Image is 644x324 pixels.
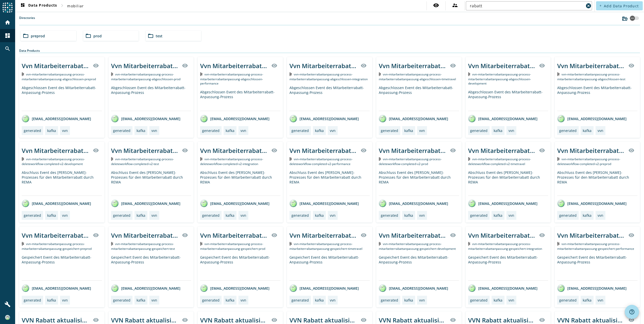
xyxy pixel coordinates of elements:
[315,298,324,303] div: kafka
[379,255,459,280] div: Gespeichert Event des Mitarbeiterrabatt-Anpassung-Prozess
[200,115,270,122] div: [EMAIL_ADDRESS][DOMAIN_NAME]
[22,85,102,111] div: Abgeschlossen Event des Mitarbeiterrabatt-Anpassung-Prozess
[379,200,448,207] div: [EMAIL_ADDRESS][DOMAIN_NAME]
[289,85,370,111] div: Abgeschlossen Event des Mitarbeiterrabatt-Anpassung-Prozess
[557,231,625,239] div: Vvn Mitarbeiterrabattanpassung Process Gespeichert
[22,157,24,161] img: Kafka Topic: vvn-mitarbeiterrabattanpassung-process-deleteworkflow-completed-v2-development
[93,317,99,323] mat-icon: visibility
[182,232,188,238] mat-icon: visibility
[289,284,297,292] img: avatar
[379,157,442,166] span: Kafka Topic: vvn-mitarbeiterrabattanpassung-process-deleteworkflow-completed-v2-prod
[200,284,208,292] img: avatar
[22,115,29,122] img: avatar
[557,284,565,292] img: avatar
[240,128,246,133] div: vvn
[111,115,119,122] img: avatar
[111,200,119,207] img: avatar
[583,298,592,303] div: kafka
[200,200,208,207] img: avatar
[289,72,292,76] img: Kafka Topic: vvn-mitarbeiterrabattanpassung-process-mitarbeiterrabattanpassung-abgeschlossen-inte...
[468,157,531,166] span: Kafka Topic: vvn-mitarbeiterrabattanpassung-process-deleteworkflow-completed-v2-timetravel
[557,255,637,280] div: Gespeichert Event des Mitarbeiterrabatt-Anpassung-Prozess
[379,115,448,122] div: [EMAIL_ADDRESS][DOMAIN_NAME]
[22,200,91,207] div: [EMAIL_ADDRESS][DOMAIN_NAME]
[113,128,130,133] div: generated
[85,33,91,39] mat-icon: folder_open
[22,242,92,251] span: Kafka Topic: vvn-mitarbeiterrabattanpassung-process-mitarbeiterrabattanpassung-gespeichert-preprod
[468,72,470,76] img: Kafka Topic: vvn-mitarbeiterrabattanpassung-process-mitarbeiterrabattanpassung-abgeschlossen-deve...
[404,298,413,303] div: kafka
[59,3,65,9] mat-icon: chevron_right
[202,213,220,218] div: generated
[559,128,577,133] div: generated
[151,213,157,218] div: vvn
[508,213,514,218] div: vvn
[200,62,268,70] div: Vvn Mitarbeiterrabattanpassung Process Abgeschlossen
[557,200,565,207] img: avatar
[289,284,359,292] div: [EMAIL_ADDRESS][DOMAIN_NAME]
[468,115,476,122] img: avatar
[113,213,130,218] div: generated
[22,284,91,292] div: [EMAIL_ADDRESS][DOMAIN_NAME]
[404,128,413,133] div: kafka
[379,72,381,76] img: Kafka Topic: vvn-mitarbeiterrabattanpassung-process-mitarbeiterrabattanpassung-abgeschlossen-time...
[404,213,413,218] div: kafka
[557,85,637,111] div: Abgeschlossen Event des Mitarbeiterrabatt-Anpassung-Prozess
[111,72,180,81] span: Kafka Topic: vvn-mitarbeiterrabattanpassung-process-mitarbeiterrabattanpassung-abgeschlossen-prod
[379,115,386,122] img: avatar
[182,317,188,323] mat-icon: visibility
[5,46,11,52] mat-icon: search
[379,242,456,251] span: Kafka Topic: vvn-mitarbeiterrabattanpassung-process-mitarbeiterrabattanpassung-gespeichert-develo...
[508,128,514,133] div: vvn
[379,284,448,292] div: [EMAIL_ADDRESS][DOMAIN_NAME]
[111,200,180,207] div: [EMAIL_ADDRESS][DOMAIN_NAME]
[5,33,11,39] mat-icon: dashboard
[381,128,398,133] div: generated
[361,317,367,323] mat-icon: visibility
[289,157,292,161] img: Kafka Topic: vvn-mitarbeiterrabattanpassung-process-deleteworkflow-completed-v2-performance
[468,90,548,111] div: Abgeschlossen Event des Mitarbeiterrabatt-Anpassung-Prozess
[226,213,234,218] div: kafka
[559,213,577,218] div: generated
[111,157,113,161] img: Kafka Topic: vvn-mitarbeiterrabattanpassung-process-deleteworkflow-completed-v2-test
[62,213,68,218] div: vvn
[200,284,270,292] div: [EMAIL_ADDRESS][DOMAIN_NAME]
[226,298,234,303] div: kafka
[494,213,502,218] div: kafka
[628,232,634,238] mat-icon: visibility
[271,317,277,323] mat-icon: visibility
[557,284,627,292] div: [EMAIL_ADDRESS][DOMAIN_NAME]
[379,200,386,207] img: avatar
[31,34,45,38] span: preprod
[450,317,456,323] mat-icon: visibility
[182,63,188,69] mat-icon: visibility
[539,317,545,323] mat-icon: visibility
[22,115,91,122] div: [EMAIL_ADDRESS][DOMAIN_NAME]
[151,128,157,133] div: vvn
[470,213,488,218] div: generated
[557,115,627,122] div: [EMAIL_ADDRESS][DOMAIN_NAME]
[137,128,145,133] div: kafka
[289,200,359,207] div: [EMAIL_ADDRESS][DOMAIN_NAME]
[200,157,263,166] span: Kafka Topic: vvn-mitarbeiterrabattanpassung-process-deleteworkflow-completed-v2-integration
[111,242,175,251] span: Kafka Topic: vvn-mitarbeiterrabattanpassung-process-mitarbeiterrabattanpassung-gespeichert-test
[5,301,11,307] mat-icon: build
[557,200,627,207] div: [EMAIL_ADDRESS][DOMAIN_NAME]
[379,231,447,239] div: Vvn Mitarbeiterrabattanpassung Process Gespeichert
[468,231,536,239] div: Vvn Mitarbeiterrabattanpassung Process Gespeichert
[452,2,458,8] mat-icon: supervisor_account
[604,4,639,8] span: Add Data Product
[200,231,268,239] div: Vvn Mitarbeiterrabattanpassung Process Gespeichert
[111,170,191,196] div: Abschluss Event des [PERSON_NAME]-Prozesses für den Mitarbeiterrabatt durch REMA
[557,157,620,166] span: Kafka Topic: vvn-mitarbeiterrabattanpassung-process-deleteworkflow-completed-v2-preprod
[93,232,99,238] mat-icon: visibility
[450,232,456,238] mat-icon: visibility
[22,231,90,239] div: Vvn Mitarbeiterrabattanpassung Process Gespeichert
[419,298,425,303] div: vvn
[557,242,634,251] span: Kafka Topic: vvn-mitarbeiterrabattanpassung-process-mitarbeiterrabattanpassung-gespeichert-perfor...
[200,72,202,76] img: Kafka Topic: vvn-mitarbeiterrabattanpassung-process-mitarbeiterrabattanpassung-abgeschlossen-perf...
[5,315,10,320] img: 0958b21c2f27e1308e00c7f4ce829e0c
[379,284,386,292] img: avatar
[628,147,634,153] mat-icon: visibility
[468,284,538,292] div: [EMAIL_ADDRESS][DOMAIN_NAME]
